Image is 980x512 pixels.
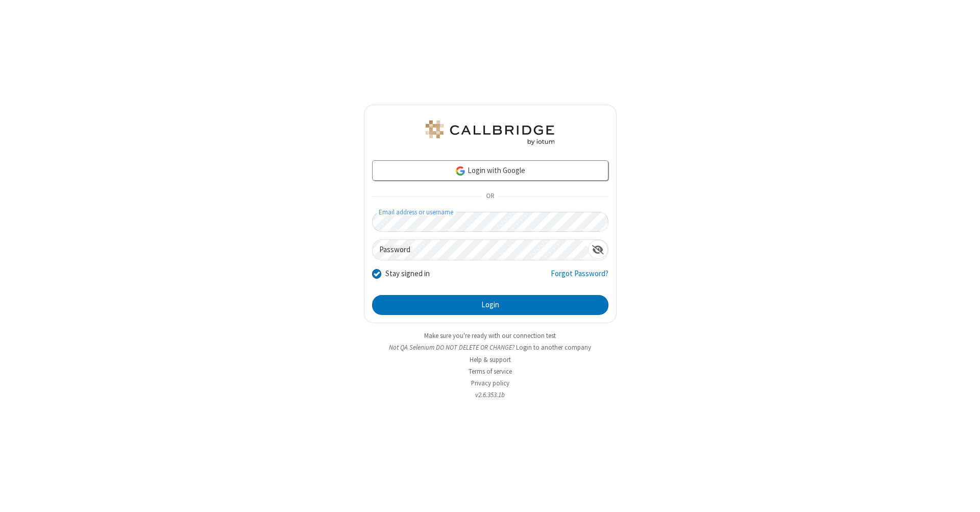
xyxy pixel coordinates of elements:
a: Help & support [470,355,511,364]
a: Privacy policy [471,379,509,387]
li: v2.6.353.1b [364,390,617,400]
a: Forgot Password? [551,268,608,287]
input: Password [373,240,588,260]
a: Make sure you're ready with our connection test [424,331,556,340]
img: QA Selenium DO NOT DELETE OR CHANGE [424,120,556,145]
a: Login with Google [372,160,608,181]
div: Show password [588,240,608,259]
label: Stay signed in [385,268,430,280]
a: Terms of service [469,367,512,376]
img: google-icon.png [455,165,466,177]
button: Login to another company [516,343,591,352]
input: Email address or username [372,212,608,232]
button: Login [372,295,608,315]
span: OR [482,189,498,204]
li: Not QA Selenium DO NOT DELETE OR CHANGE? [364,343,617,352]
